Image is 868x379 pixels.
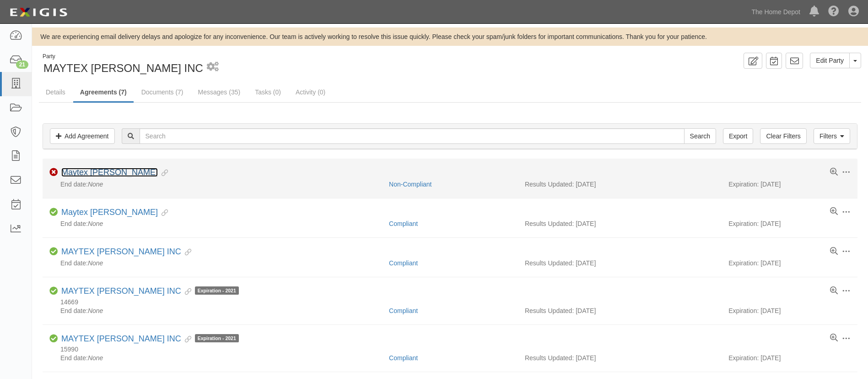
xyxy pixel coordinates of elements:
a: Compliant [389,307,418,314]
a: View results summary [830,334,838,342]
i: 2 scheduled workflows [207,62,219,72]
em: None [88,259,103,267]
input: Search [140,128,685,144]
div: Expiration: [DATE] [728,306,851,315]
a: Maytex [PERSON_NAME] [61,208,158,217]
div: 15990 [49,346,851,353]
i: Evidence Linked [181,289,191,295]
div: 21 [16,60,28,69]
div: Expiration: [DATE] [728,180,851,189]
div: We are experiencing email delivery delays and apologize for any inconvenience. Our team is active... [32,32,868,41]
i: Compliant [49,208,58,216]
div: MAYTEX MILLS INC [61,286,239,297]
div: Results Updated: [DATE] [525,353,715,363]
i: Compliant [49,247,58,256]
input: Search [684,128,716,144]
i: Compliant [49,335,58,343]
em: None [88,220,103,227]
a: Maytex [PERSON_NAME] [61,168,158,177]
a: Add Agreement [50,128,115,144]
a: Agreements (7) [73,83,134,103]
div: Expiration: [DATE] [728,258,851,268]
a: Edit Party [810,53,850,68]
a: Export [723,128,753,144]
i: Help Center - Complianz [828,6,839,17]
i: Evidence Linked [158,210,168,216]
div: Expiration: [DATE] [728,353,851,363]
div: End date: [49,219,382,228]
div: Maytex Mills [61,208,168,218]
a: Compliant [389,354,418,362]
a: Filters [814,128,850,144]
em: None [88,307,103,314]
a: Tasks (0) [248,83,288,101]
div: MAYTEX MILLS INC [61,247,191,257]
i: Compliant [49,287,58,295]
div: Results Updated: [DATE] [525,219,715,228]
a: MAYTEX [PERSON_NAME] INC [61,286,181,296]
i: Evidence Linked [158,170,168,176]
div: Expiration: [DATE] [728,219,851,228]
a: Compliant [389,259,418,267]
span: Expiration - 2021 [195,286,239,295]
a: Documents (7) [135,83,190,101]
div: End date: [49,353,382,363]
i: Evidence Linked [181,249,191,256]
div: Results Updated: [DATE] [525,306,715,315]
a: View results summary [830,208,838,216]
a: View results summary [830,168,838,176]
i: Non-Compliant [49,168,58,176]
span: MAYTEX [PERSON_NAME] INC [43,62,203,74]
div: End date: [49,258,382,268]
div: 14669 [49,298,851,306]
em: None [88,354,103,362]
div: MAYTEX MILLS INC [39,53,443,76]
div: End date: [49,180,382,189]
div: End date: [49,306,382,315]
a: View results summary [830,287,838,295]
a: Details [39,83,72,101]
img: logo-5460c22ac91f19d4615b14bd174203de0afe785f0fc80cf4dbbc73dc1793850b.png [7,4,70,21]
div: Maytex Mills [61,168,168,178]
div: Results Updated: [DATE] [525,258,715,268]
a: The Home Depot [747,3,805,21]
div: Party [43,53,203,60]
a: Non-Compliant [389,181,431,188]
div: Results Updated: [DATE] [525,180,715,189]
a: View results summary [830,247,838,256]
a: Clear Filters [760,128,806,144]
a: MAYTEX [PERSON_NAME] INC [61,247,181,256]
div: MAYTEX MILLS INC [61,334,239,344]
em: None [88,181,103,188]
a: Messages (35) [191,83,248,101]
span: Expiration - 2021 [195,334,239,342]
i: Evidence Linked [181,336,191,343]
a: MAYTEX [PERSON_NAME] INC [61,334,181,343]
a: Compliant [389,220,418,227]
a: Activity (0) [289,83,332,101]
